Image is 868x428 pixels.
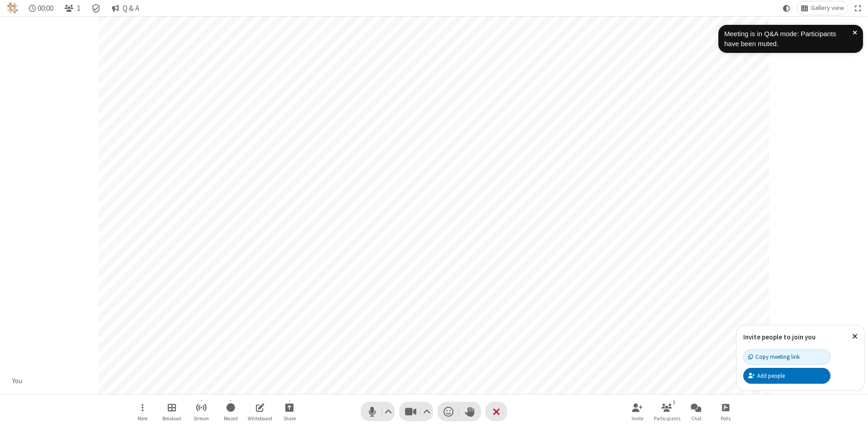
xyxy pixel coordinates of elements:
[361,402,395,421] button: Mute (Alt+A)
[486,402,507,421] button: End or leave meeting
[632,416,643,421] span: Invite
[137,416,147,421] span: More
[743,333,816,341] label: Invite people to join you
[399,402,433,421] button: Stop video (Alt+V)
[246,399,274,424] button: Open shared whiteboard
[624,399,651,424] button: Invite participants (Alt+I)
[193,416,209,421] span: Stream
[811,5,844,12] span: Gallery view
[691,416,702,421] span: Chat
[438,402,459,421] button: Send a reaction
[108,1,143,15] button: Q & A
[459,402,481,421] button: Raise hand
[721,416,731,421] span: Polls
[654,416,680,421] span: Participants
[653,399,680,424] button: Open participant list
[123,4,139,13] span: Q & A
[670,398,678,406] div: 1
[9,376,26,386] div: You
[7,3,18,14] img: QA Selenium DO NOT DELETE OR CHANGE
[129,399,156,424] button: Open menu
[421,402,433,421] button: Video setting
[712,399,739,424] button: Open poll
[25,1,57,15] div: Timer
[276,399,303,424] button: Start sharing
[158,399,185,424] button: Manage Breakout Rooms
[851,1,865,15] button: Fullscreen
[88,1,105,15] div: Meeting details Encryption enabled
[283,416,296,421] span: Share
[77,4,80,13] span: 1
[224,416,238,421] span: Record
[845,325,864,348] button: Close popover
[724,29,853,49] div: Meeting is in Q&A mode: Participants have been muted.
[797,1,848,15] button: Change layout
[248,416,272,421] span: Whiteboard
[217,399,244,424] button: Start recording
[188,399,215,424] button: Start streaming
[38,4,53,13] span: 00:00
[743,349,830,365] button: Copy meeting link
[382,402,395,421] button: Audio settings
[779,1,794,15] button: Using system theme
[61,1,84,15] button: Open participant list
[743,368,830,383] button: Add people
[748,353,800,361] div: Copy meeting link
[683,399,710,424] button: Open chat
[162,416,181,421] span: Breakout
